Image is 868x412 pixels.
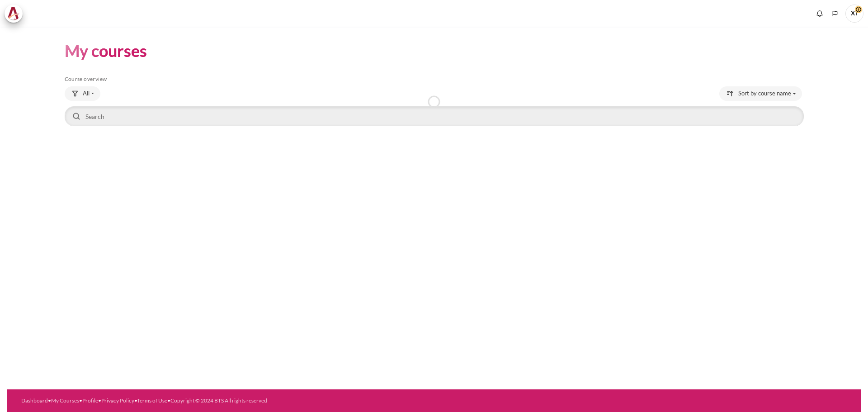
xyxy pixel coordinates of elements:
[21,397,48,404] a: Dashboard
[82,397,98,404] a: Profile
[845,5,863,23] span: XT
[137,397,167,404] a: Terms of Use
[719,86,802,101] button: Sorting drop-down menu
[5,5,27,23] a: Architeck Architeck
[21,397,485,405] div: • • • • •
[813,7,826,20] div: Show notification window with no new notifications
[101,397,134,404] a: Privacy Policy
[845,5,863,23] a: User menu
[65,106,804,126] input: Search
[65,76,804,83] h5: Course overview
[7,7,20,20] img: Architeck
[51,397,79,404] a: My Courses
[828,7,842,20] button: Languages
[170,397,267,404] a: Copyright © 2024 BTS All rights reserved
[738,89,791,98] span: Sort by course name
[83,89,90,98] span: All
[7,27,861,142] section: Content
[65,86,804,128] div: Course overview controls
[65,86,100,101] button: Grouping drop-down menu
[65,40,147,62] h1: My courses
